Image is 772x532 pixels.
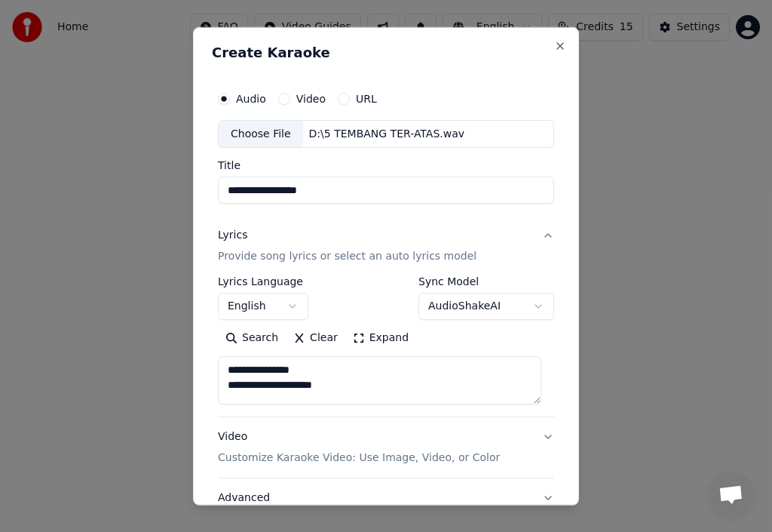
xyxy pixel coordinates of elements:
label: Video [296,93,326,103]
button: Expand [345,326,416,350]
div: Choose File [219,120,303,147]
div: Video [218,429,500,466]
button: Advanced [218,478,554,518]
h2: Create Karaoke [212,45,560,59]
label: Sync Model [418,276,554,287]
div: D:\5 TEMBANG TER-ATAS.wav [303,126,471,141]
button: Clear [286,326,345,350]
div: Lyrics [218,228,247,243]
label: Lyrics Language [218,276,308,287]
label: Audio [236,93,266,103]
label: URL [356,93,377,103]
p: Provide song lyrics or select an auto lyrics model [218,249,476,264]
button: Search [218,326,286,350]
p: Customize Karaoke Video: Use Image, Video, or Color [218,451,500,466]
div: LyricsProvide song lyrics or select an auto lyrics model [218,276,554,417]
button: LyricsProvide song lyrics or select an auto lyrics model [218,216,554,276]
button: VideoCustomize Karaoke Video: Use Image, Video, or Color [218,417,554,478]
label: Title [218,160,554,171]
